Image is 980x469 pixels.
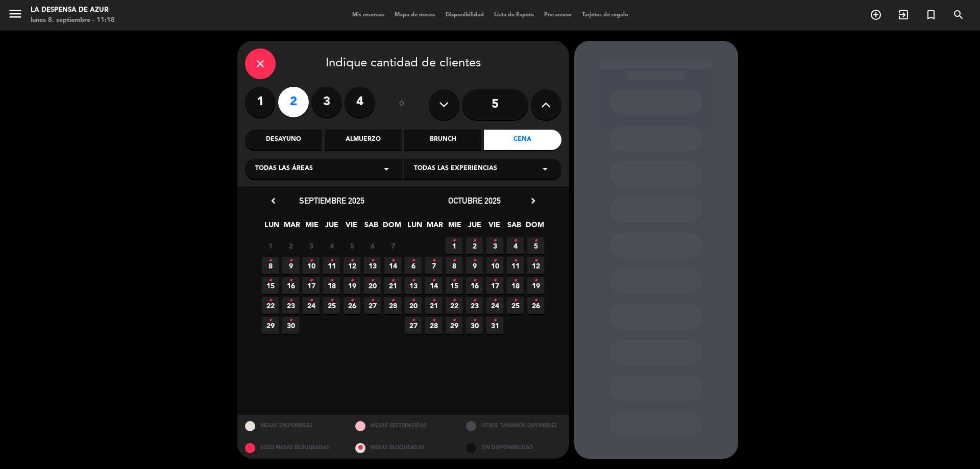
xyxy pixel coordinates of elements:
span: 29 [262,317,279,334]
span: 2 [282,237,299,254]
i: • [493,273,497,289]
span: Mapa de mesas [389,12,440,18]
i: • [411,253,415,269]
i: • [268,292,272,309]
i: • [432,273,435,289]
span: 14 [384,257,401,274]
span: 15 [262,277,279,294]
i: • [473,292,476,309]
span: 4 [323,237,340,254]
span: 27 [405,317,422,334]
i: • [452,312,456,329]
i: • [411,312,415,329]
i: • [534,273,537,289]
i: • [411,273,415,289]
i: • [513,292,517,309]
i: • [350,292,354,309]
i: • [432,253,435,269]
span: 7 [384,237,401,254]
div: Cena [484,130,561,150]
i: • [432,292,435,309]
i: • [432,312,435,329]
i: • [268,312,272,329]
span: 5 [527,237,544,254]
span: 28 [384,297,401,314]
span: 14 [425,277,442,294]
span: Lista de Espera [489,12,539,18]
i: • [289,273,292,289]
i: • [371,292,374,309]
span: MIE [303,219,320,236]
div: Desayuno [245,130,322,150]
div: MESAS DISPONIBLES [237,415,348,437]
i: search [952,9,965,21]
i: • [268,273,272,289]
span: 21 [384,277,401,294]
span: 30 [466,317,483,334]
span: DOM [383,219,400,236]
i: • [473,273,476,289]
span: 4 [507,237,524,254]
label: 2 [278,87,309,117]
div: Brunch [404,130,481,150]
i: chevron_left [268,195,279,206]
i: • [493,292,497,309]
div: MESAS RESTRINGIDAS [348,415,458,437]
span: SAB [506,219,523,236]
label: 4 [345,87,375,117]
i: add_circle_outline [870,9,882,21]
span: LUN [263,219,280,236]
i: • [350,273,354,289]
i: • [473,253,476,269]
span: DOM [526,219,543,236]
i: • [289,253,292,269]
i: • [513,233,517,249]
span: Disponibilidad [440,12,489,18]
i: • [391,253,395,269]
span: 17 [486,277,503,294]
button: menu [8,6,23,25]
span: 11 [323,257,340,274]
span: 23 [466,297,483,314]
span: 22 [446,297,462,314]
i: • [534,292,537,309]
i: • [309,292,313,309]
span: 20 [405,297,422,314]
i: • [452,253,456,269]
span: 26 [527,297,544,314]
span: MAR [426,219,443,236]
span: 16 [466,277,483,294]
span: Tarjetas de regalo [577,12,633,18]
label: 1 [245,87,276,117]
div: ó [385,87,419,122]
i: • [350,253,354,269]
span: MIE [446,219,463,236]
i: arrow_drop_down [380,163,393,175]
i: menu [8,6,23,21]
span: 31 [486,317,503,334]
i: • [371,253,374,269]
span: JUE [323,219,340,236]
div: Indique cantidad de clientes [245,48,561,79]
span: 6 [364,237,381,254]
span: 1 [446,237,462,254]
span: 12 [527,257,544,274]
div: SIN DISPONIBILIDAD [458,437,569,459]
span: Todas las experiencias [414,164,497,174]
div: lunes 8. septiembre - 11:18 [31,15,115,26]
i: • [309,253,313,269]
span: 8 [446,257,462,274]
span: 28 [425,317,442,334]
span: 30 [282,317,299,334]
span: 12 [344,257,360,274]
span: 29 [446,317,462,334]
span: LUN [406,219,423,236]
i: • [289,292,292,309]
span: Todas las áreas [255,164,313,174]
i: exit_to_app [897,9,910,21]
span: 19 [344,277,360,294]
span: 10 [486,257,503,274]
span: 17 [303,277,320,294]
div: SOLO MESAS BLOQUEADAS [237,437,348,459]
span: Pre-acceso [539,12,577,18]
